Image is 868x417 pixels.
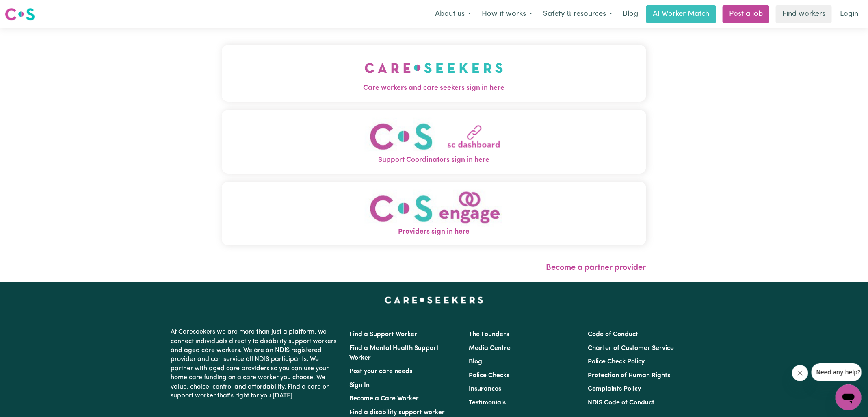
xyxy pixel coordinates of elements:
a: Become a Care Worker [350,395,419,402]
button: Care workers and care seekers sign in here [222,45,646,102]
button: About us [430,6,476,23]
a: The Founders [469,331,509,338]
a: Find a Support Worker [350,331,418,338]
iframe: Message from company [812,363,862,381]
a: Blog [618,5,643,23]
button: Support Coordinators sign in here [222,110,646,174]
iframe: Button to launch messaging window [836,384,862,410]
a: AI Worker Match [646,5,716,23]
span: Care workers and care seekers sign in here [222,83,646,93]
a: Find a Mental Health Support Worker [350,345,439,361]
a: Insurances [469,386,501,392]
button: Safety & resources [538,6,618,23]
a: Testimonials [469,400,506,406]
iframe: Close message [792,365,808,381]
a: Become a partner provider [546,264,646,272]
a: Careseekers home page [385,297,483,303]
a: Blog [469,358,482,365]
a: Post a job [723,5,769,23]
span: Providers sign in here [222,227,646,237]
a: Complaints Policy [588,386,641,392]
a: Police Checks [469,372,509,379]
a: Protection of Human Rights [588,372,670,379]
button: Providers sign in here [222,182,646,245]
a: Post your care needs [350,368,413,375]
a: NDIS Code of Conduct [588,400,654,406]
span: Support Coordinators sign in here [222,155,646,165]
a: Careseekers logo [5,5,35,24]
a: Charter of Customer Service [588,345,674,352]
img: Careseekers logo [5,7,35,22]
a: Find workers [776,5,832,23]
p: At Careseekers we are more than just a platform. We connect individuals directly to disability su... [171,324,340,404]
a: Find a disability support worker [350,409,445,416]
a: Media Centre [469,345,511,352]
a: Login [835,5,863,23]
button: How it works [476,6,538,23]
a: Sign In [350,382,370,389]
a: Police Check Policy [588,358,645,365]
a: Code of Conduct [588,331,638,338]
